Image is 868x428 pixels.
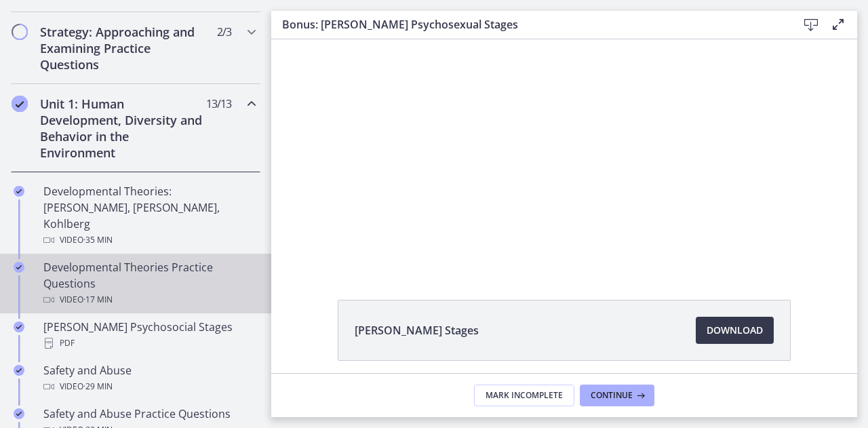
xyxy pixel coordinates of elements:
[580,385,654,406] button: Continue
[14,262,24,273] i: Completed
[14,322,24,332] i: Completed
[206,96,231,112] span: 13 / 13
[474,385,574,406] button: Mark Incomplete
[83,378,113,395] span: · 29 min
[591,390,633,401] span: Continue
[43,259,255,308] div: Developmental Theories Practice Questions
[355,322,479,338] span: [PERSON_NAME] Stages
[43,183,255,248] div: Developmental Theories: [PERSON_NAME], [PERSON_NAME], Kohlberg
[696,317,774,344] a: Download
[14,365,24,376] i: Completed
[43,362,255,395] div: Safety and Abuse
[14,186,24,197] i: Completed
[271,5,857,269] iframe: Video Lesson
[14,408,24,419] i: Completed
[486,390,563,401] span: Mark Incomplete
[282,16,776,33] h3: Bonus: [PERSON_NAME] Psychosexual Stages
[40,96,205,161] h2: Unit 1: Human Development, Diversity and Behavior in the Environment
[12,96,28,112] i: Completed
[43,232,255,248] div: Video
[83,292,113,308] span: · 17 min
[217,24,231,40] span: 2 / 3
[83,232,113,248] span: · 35 min
[43,319,255,351] div: [PERSON_NAME] Psychosocial Stages
[43,378,255,395] div: Video
[40,24,205,73] h2: Strategy: Approaching and Examining Practice Questions
[43,292,255,308] div: Video
[43,335,255,351] div: PDF
[707,322,763,338] span: Download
